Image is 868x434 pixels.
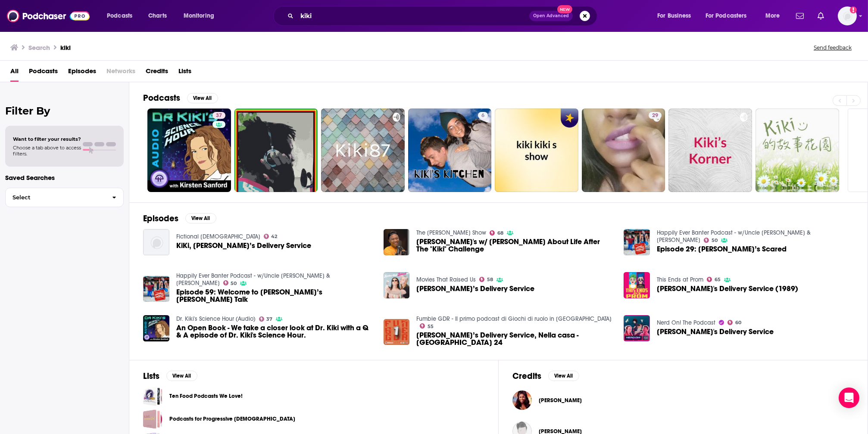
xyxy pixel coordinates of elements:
a: 50 [223,280,237,285]
a: Kiki's Delivery Service [657,328,774,335]
a: KiKi, KiKi’s Delivery Service [143,229,169,255]
a: Kiki's Delivery Service (1989) [657,285,798,292]
span: More [765,10,780,22]
a: 65 [707,277,721,282]
a: Episode 59: Welcome to Kiki’s Ted Talk [176,288,373,303]
span: Episode 59: Welcome to [PERSON_NAME]’s [PERSON_NAME] Talk [176,288,373,303]
a: 37 [259,316,273,322]
span: Select [6,195,105,200]
a: Credits [146,64,168,82]
a: Nerd On! The Podcast [657,319,715,326]
a: Shiggy Kiki's w/ Angie About Life After The "Kiki" Challenge [416,238,613,253]
span: An Open Book - We take a closer look at Dr. Kiki with a Q & A episode of Dr. Kiki's Science Hour. [176,324,373,339]
a: Ten Food Podcasts We Love! [143,387,162,406]
a: Episode 29: Kiki’s Scared [624,229,650,255]
svg: Add a profile image [850,6,857,13]
a: KiKi, KiKi’s Delivery Service [176,242,311,249]
span: Networks [106,64,135,82]
a: 29 [649,112,662,119]
span: [PERSON_NAME]'s w/ [PERSON_NAME] About Life After The "Kiki" Challenge [416,238,613,253]
a: Kiki’s Delivery Service [416,285,534,292]
button: View All [548,371,579,381]
span: 68 [497,231,503,235]
button: open menu [178,9,225,23]
button: Open AdvancedNew [529,11,573,21]
a: Ten Food Podcasts We Love! [169,391,243,401]
a: Happily Ever Banter Podcast - w/Uncle Dale & KiKi [176,272,330,287]
img: Kiki's Delivery Service [624,315,650,341]
span: New [557,5,573,13]
img: Podchaser - Follow, Share and Rate Podcasts [7,8,90,24]
h2: Lists [143,371,159,381]
a: 58 [479,277,493,282]
span: 42 [271,235,277,239]
a: ListsView All [143,371,197,381]
img: Shiggy Kiki's w/ Angie About Life After The "Kiki" Challenge [384,229,410,255]
button: open menu [759,9,791,23]
a: Movies That Raised Us [416,276,476,283]
span: Want to filter your results? [13,136,81,142]
a: Podcasts [29,64,58,82]
a: 55 [420,323,434,329]
a: Episode 29: Kiki’s Scared [657,245,787,253]
a: Lists [178,64,191,82]
span: 60 [735,321,741,325]
span: Monitoring [184,10,214,22]
a: PodcastsView All [143,93,218,103]
span: 58 [487,278,493,282]
span: 29 [652,112,658,120]
a: 6 [478,112,488,119]
button: Kiki BarthKiki Barth [512,387,854,414]
input: Search podcasts, credits, & more... [297,9,529,23]
span: 6 [481,112,484,120]
button: Show profile menu [838,6,857,25]
span: 37 [216,112,222,120]
span: For Podcasters [706,10,747,22]
span: Charts [148,10,167,22]
div: Open Intercom Messenger [839,387,859,408]
a: Fictional Females [176,233,260,240]
button: open menu [700,9,759,23]
a: Charts [143,9,172,23]
a: All [10,64,19,82]
span: [PERSON_NAME]'s Delivery Service [657,328,774,335]
h2: Credits [512,371,541,381]
button: open menu [101,9,144,23]
a: Episodes [68,64,96,82]
span: Podcasts [107,10,132,22]
span: Choose a tab above to access filters. [13,145,81,157]
img: An Open Book - We take a closer look at Dr. Kiki with a Q & A episode of Dr. Kiki's Science Hour. [143,315,169,341]
a: Show notifications dropdown [814,9,827,23]
a: Kiki Barth [539,397,582,404]
button: Select [5,188,124,207]
span: KiKi, [PERSON_NAME]’s Delivery Service [176,242,311,249]
a: This Ends at Prom [657,276,703,283]
button: View All [166,371,197,381]
button: open menu [651,9,702,23]
img: Kiki's Delivery Service (1989) [624,272,650,298]
a: 50 [704,238,718,243]
a: Kiki’s Delivery Service [384,272,410,298]
button: View All [187,93,218,103]
span: [PERSON_NAME]’s Delivery Service, Nella casa - [GEOGRAPHIC_DATA] 24 [416,332,613,346]
a: Podcasts for Progressive Christians [143,409,162,429]
img: Episode 59: Welcome to Kiki’s Ted Talk [143,276,169,302]
span: 50 [231,282,237,285]
h3: Search [28,43,50,52]
a: 68 [490,230,503,236]
img: User Profile [838,6,857,25]
h3: kiki [60,43,71,52]
span: Episode 29: [PERSON_NAME]’s Scared [657,245,787,253]
img: Kiki Barth [512,391,532,410]
span: Logged in as rowan.sullivan [838,6,857,25]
